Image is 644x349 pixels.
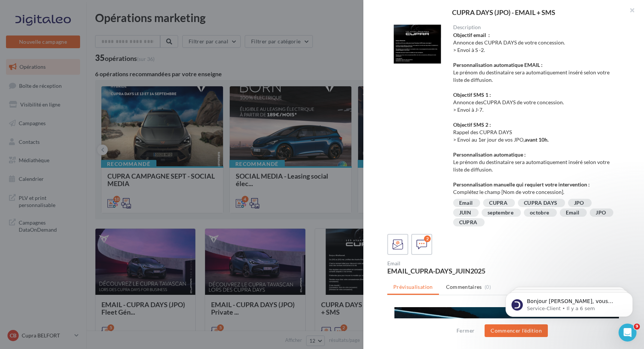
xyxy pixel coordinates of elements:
strong: [DATE] au [DATE] [23,167,64,172]
button: Fermer [454,326,477,335]
button: Commencer l'édition [485,324,548,337]
span: 9 [634,324,640,330]
div: octobre [530,210,549,216]
strong: Objectif email : [453,32,490,38]
div: JUIN [459,210,471,216]
div: Email [566,210,580,216]
div: Description [453,25,620,30]
span: Du , votre concession CUPRA à vous ouvre ses portes pendant . [17,167,221,178]
iframe: Intercom live chat [619,324,637,342]
iframe: Intercom notifications message [494,277,644,329]
strong: Personnalisation manuelle qui requiert votre intervention : [453,181,590,188]
div: 2 [424,235,431,242]
strong: Personnalisation automatique EMAIL : [453,62,543,68]
div: JPO [596,210,606,216]
strong: Personnalisation automatique : [453,151,526,158]
strong: avant 10h. [525,136,549,143]
div: EMAIL_CUPRA-DAYS_JUIN2025 [387,268,504,274]
div: Email [459,200,473,206]
div: Annonce des CUPRA DAYS de votre concession. > Envoi à S -2. Le prénom du destinataire sera automa... [453,31,620,196]
div: JPO [574,200,584,206]
div: Email [387,261,504,266]
div: CUPRA DAYS (JPO) - EMAIL + SMS [375,9,632,16]
div: CUPRA DAYS [524,200,558,206]
strong: Objectif SMS 2 : [453,121,491,128]
strong: BELFORT [125,167,148,172]
span: Commentaires [446,283,482,291]
span: #firstName#, [34,155,61,161]
div: CUPRA [459,220,477,225]
span: (0) [485,284,491,290]
strong: Objectif SMS 1 : [453,92,491,98]
strong: les CUPRA DAYS [17,167,221,178]
div: CUPRA [489,200,507,206]
span: Bonjour [17,155,61,161]
div: septembre [488,210,513,216]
